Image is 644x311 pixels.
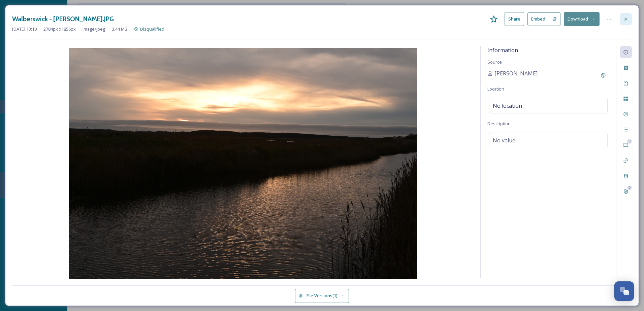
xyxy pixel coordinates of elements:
[140,26,164,32] span: Disqualified
[12,48,474,280] img: Walberswick%20-%20Craig%20Messenger.JPG
[527,12,549,26] button: Embed
[493,136,516,144] span: No value.
[112,26,127,32] span: 3.44 MB
[505,12,524,26] button: Share
[487,120,511,127] span: Description
[295,289,349,303] button: File Versions(1)
[487,46,518,54] span: Information
[12,14,114,24] h3: Walberswick - [PERSON_NAME].JPG
[627,139,632,144] div: 0
[564,12,600,26] button: Download
[43,26,76,32] span: 2784 px x 1856 px
[614,281,634,301] button: Open Chat
[493,102,522,110] span: No location
[494,69,538,77] span: [PERSON_NAME]
[12,26,37,32] span: [DATE] 13:10
[627,185,632,190] div: 0
[83,26,105,32] span: image/jpeg
[487,86,504,92] span: Location
[487,59,502,65] span: Source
